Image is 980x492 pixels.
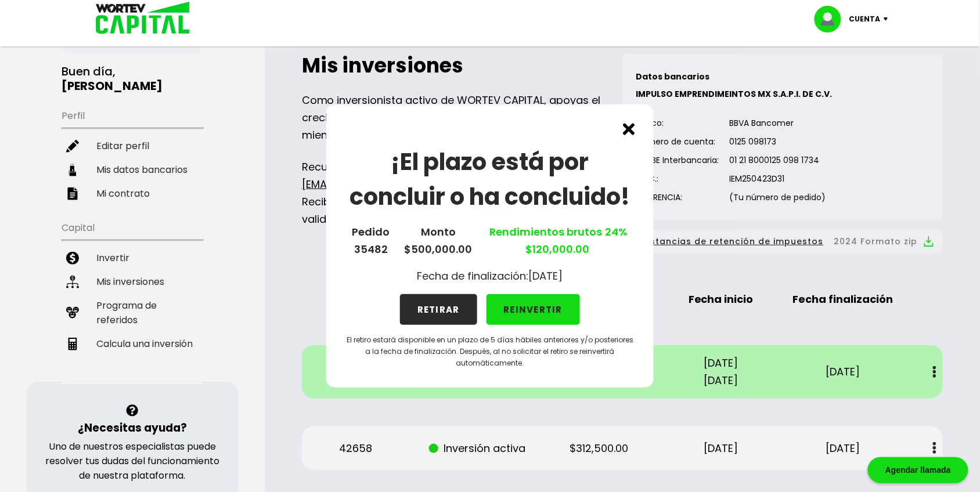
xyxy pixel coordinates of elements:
[345,144,635,214] h1: ¡El plazo está por concluir o ha concluido!
[417,267,563,285] p: Fecha de finalización: [DATE]
[868,457,968,483] div: Agendar llamada
[487,225,628,256] a: Rendimientos brutos $120,000.00
[352,223,390,258] p: Pedido 35482
[623,123,635,135] img: cross.ed5528e3.svg
[400,294,477,325] button: RETIRAR
[603,225,628,239] span: 24%
[405,223,473,258] p: Monto $500,000.00
[881,17,896,21] img: icon-down
[487,294,581,325] button: REINVERTIR
[815,6,849,32] img: profile-image
[849,10,881,28] p: Cuenta
[345,334,635,369] p: El retiro estará disponible en un plazo de 5 días hábiles anteriores y/o posteriores a la fecha d...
